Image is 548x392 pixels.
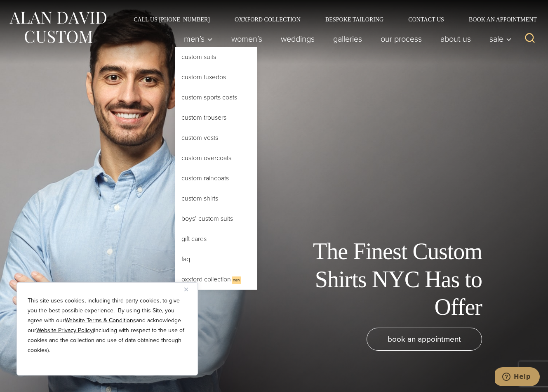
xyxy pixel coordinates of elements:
[175,31,222,47] button: Child menu of Men’s
[296,238,482,321] h1: The Finest Custom Shirts NYC Has to Offer
[121,17,222,22] a: Call Us [PHONE_NUMBER]
[313,17,396,22] a: Bespoke Tailoring
[324,31,372,47] a: Galleries
[175,67,257,87] a: Custom Tuxedos
[396,17,456,22] a: Contact Us
[175,229,257,249] a: Gift Cards
[175,148,257,168] a: Custom Overcoats
[175,249,257,269] a: FAQ
[175,87,257,107] a: Custom Sports Coats
[175,209,257,229] a: Boys’ Custom Suits
[65,316,136,325] a: Website Terms & Conditions
[222,17,313,22] a: Oxxford Collection
[184,288,188,291] img: Close
[367,328,482,351] a: book an appointment
[121,17,540,22] nav: Secondary Navigation
[184,284,194,294] button: Close
[175,269,257,290] a: Oxxford CollectionNew
[222,31,272,47] a: Women’s
[175,168,257,188] a: Custom Raincoats
[372,31,431,47] a: Our Process
[175,31,516,47] nav: Primary Navigation
[520,29,540,49] button: View Search Form
[456,17,540,22] a: Book an Appointment
[28,296,187,355] p: This site uses cookies, including third party cookies, to give you the best possible experience. ...
[272,31,324,47] a: weddings
[480,31,516,47] button: Sale sub menu toggle
[495,367,540,388] iframe: Opens a widget where you can chat to one of our agents
[8,9,107,46] img: Alan David Custom
[175,128,257,148] a: Custom Vests
[175,108,257,128] a: Custom Trousers
[175,47,257,67] a: Custom Suits
[175,189,257,208] a: Custom Shirts
[232,276,241,284] span: New
[36,326,93,335] a: Website Privacy Policy
[388,333,461,345] span: book an appointment
[431,31,480,47] a: About Us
